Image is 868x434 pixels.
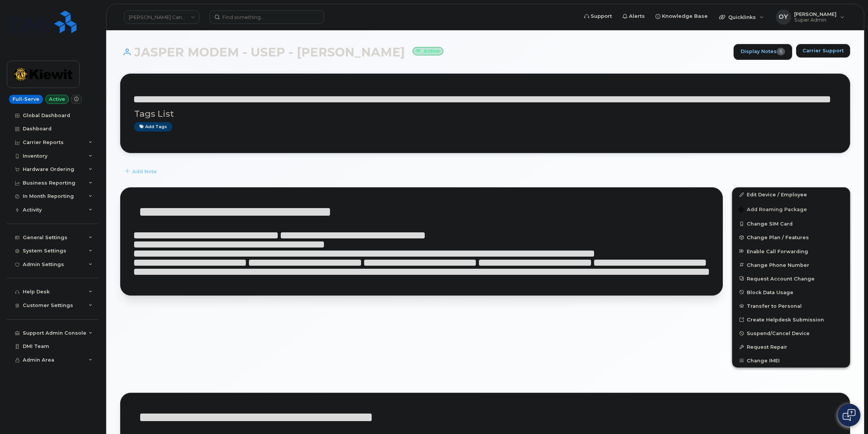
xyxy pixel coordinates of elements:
span: Enable Call Forwarding [747,248,808,254]
button: Transfer to Personal [732,299,850,313]
button: Suspend/Cancel Device [732,326,850,340]
button: Change IMEI [732,354,850,367]
span: Suspend/Cancel Device [747,331,810,336]
span: Change Plan / Features [747,235,809,240]
button: Change SIM Card [732,217,850,230]
button: Request Account Change [732,272,850,285]
h3: Tags List [134,109,836,119]
button: Request Repair [732,340,850,354]
button: Carrier Support [796,44,850,58]
button: Add Note [120,165,163,178]
small: Active [413,47,443,56]
button: Add Roaming Package [732,201,850,217]
a: Edit Device / Employee [732,188,850,201]
button: Change Phone Number [732,258,850,272]
button: Block Data Usage [732,285,850,299]
span: Add Roaming Package [738,207,807,214]
span: 5 [777,48,785,55]
h1: JASPER MODEM - USEP - [PERSON_NAME] [120,45,730,59]
button: Enable Call Forwarding [732,244,850,258]
a: Display Notes5 [733,44,792,60]
span: Carrier Support [802,47,844,54]
a: Add tags [134,122,172,132]
button: Change Plan / Features [732,230,850,244]
img: Open chat [843,409,855,421]
a: Create Helpdesk Submission [732,313,850,326]
span: Add Note [132,168,157,175]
